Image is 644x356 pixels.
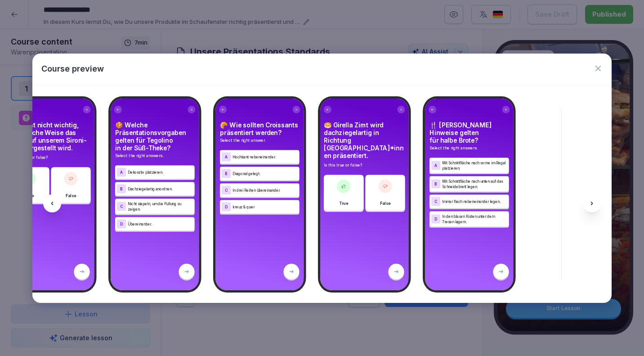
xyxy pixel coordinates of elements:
p: Select the right answers. [115,153,195,159]
h4: 🍴 [PERSON_NAME] Hinweise gelten für halbe Brote? [429,121,509,144]
p: Diagonal gelegt. [233,171,298,176]
p: In den blauen Kisten unter dem Tresen lagern. [442,213,507,224]
p: Select the right answer. [220,137,300,144]
p: Is this true or false? [324,162,405,168]
p: Dachziegelartig anordnen. [128,186,193,191]
p: Is this true or false? [9,154,91,161]
p: C [120,204,123,208]
p: B [225,171,228,176]
p: Hochkant nebeneinander. [233,154,298,159]
p: False [65,192,76,198]
p: B [434,182,437,186]
p: Mit Schnittfläche nach vorne im Regal platzieren. [442,160,507,171]
p: False [380,200,390,206]
h4: 🥖 Es ist nicht wichtig, auf welche Weise das Logo auf unserem Sironi-Brot dargestellt wird. [9,121,91,152]
p: Mit Schnittfläche nach unten auf das Schneidebrett legen. [442,178,507,189]
h4: 🥯 Girella Zimt wird dachziegelartig in Richtung [GEOGRAPHIC_DATA]*innen präsentiert. [324,121,405,159]
p: C [225,188,228,192]
p: D [225,205,228,209]
h4: 🍪 Welche Präsentationsvorgaben gelten für Tegolino in der Süß-Theke? [115,121,195,152]
p: Nicht stapeln, um die Füllung zu zeigen. [128,201,193,212]
p: C [434,199,437,203]
p: kreuz & quer [233,204,298,209]
p: True [25,192,34,198]
p: D [434,217,437,221]
p: Immer flach nebeneinander legen. [442,198,507,204]
p: B [120,187,123,191]
p: Select the right answers. [429,145,509,151]
p: Übereinander. [128,221,193,226]
p: True [339,200,348,206]
p: Dekorativ platzieren. [128,169,193,175]
p: A [434,163,437,167]
p: A [225,155,228,159]
p: D [120,222,123,226]
h4: 🥐 Wie sollten Croissants präsentiert werden? [220,121,300,136]
p: Course preview [41,63,104,75]
p: In drei Reihen übereinander. [233,187,298,193]
p: A [120,170,123,174]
